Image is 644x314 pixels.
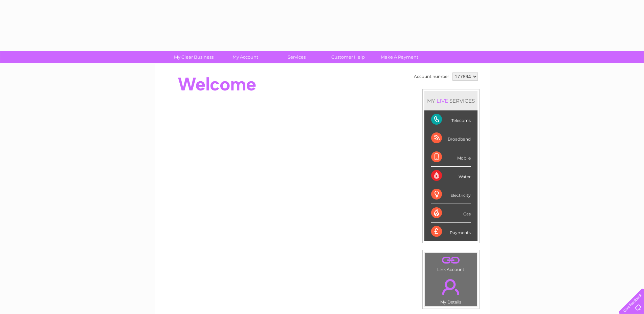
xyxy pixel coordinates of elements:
[431,110,471,129] div: Telecoms
[431,223,471,241] div: Payments
[431,129,471,148] div: Broadband
[320,51,376,63] a: Customer Help
[427,275,475,299] a: .
[217,51,273,63] a: My Account
[431,204,471,223] div: Gas
[425,273,477,307] td: My Details
[435,98,449,104] div: LIVE
[431,148,471,167] div: Mobile
[431,185,471,204] div: Electricity
[166,51,222,63] a: My Clear Business
[269,51,325,63] a: Services
[431,167,471,185] div: Water
[372,51,427,63] a: Make A Payment
[427,254,475,266] a: .
[425,252,477,274] td: Link Account
[424,91,478,110] div: MY SERVICES
[412,71,451,82] td: Account number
